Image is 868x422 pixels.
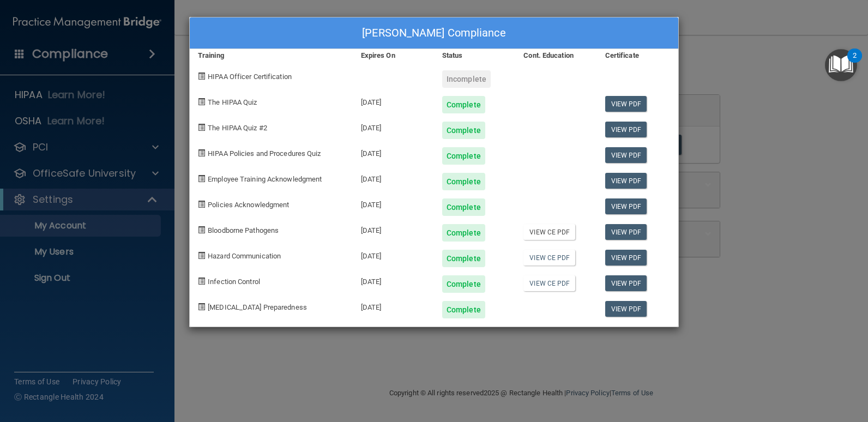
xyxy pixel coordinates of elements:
div: Complete [442,198,485,216]
div: 2 [853,56,857,70]
div: Complete [442,173,485,190]
a: View PDF [605,147,647,163]
div: [DATE] [353,190,434,216]
div: Incomplete [442,70,491,88]
span: Hazard Communication [208,252,281,260]
a: View PDF [605,275,647,291]
span: [MEDICAL_DATA] Preparedness [208,303,307,311]
a: View PDF [605,173,647,189]
div: [DATE] [353,88,434,113]
a: View CE PDF [523,224,575,240]
div: Complete [442,147,485,165]
a: View CE PDF [523,250,575,266]
div: Complete [442,301,485,318]
div: [DATE] [353,267,434,293]
div: Complete [442,275,485,293]
div: Complete [442,250,485,267]
a: View PDF [605,122,647,137]
div: Complete [442,122,485,139]
div: Complete [442,96,485,113]
div: Status [434,49,515,62]
div: [DATE] [353,113,434,139]
a: View CE PDF [523,275,575,291]
a: View PDF [605,301,647,317]
div: Complete [442,224,485,242]
div: Training [190,49,353,62]
div: [PERSON_NAME] Compliance [190,17,678,49]
div: Certificate [597,49,678,62]
span: Bloodborne Pathogens [208,226,279,234]
span: Infection Control [208,278,260,286]
div: Cont. Education [515,49,596,62]
a: View PDF [605,96,647,112]
span: Policies Acknowledgment [208,201,289,209]
div: [DATE] [353,242,434,267]
div: [DATE] [353,293,434,318]
div: [DATE] [353,165,434,190]
a: View PDF [605,224,647,240]
div: [DATE] [353,216,434,242]
span: HIPAA Policies and Procedures Quiz [208,149,321,158]
span: HIPAA Officer Certification [208,73,292,81]
button: Open Resource Center, 2 new notifications [825,49,857,81]
a: View PDF [605,250,647,266]
div: [DATE] [353,139,434,165]
span: The HIPAA Quiz [208,98,257,106]
div: Expires On [353,49,434,62]
a: View PDF [605,198,647,214]
span: The HIPAA Quiz #2 [208,124,267,132]
span: Employee Training Acknowledgment [208,175,322,183]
